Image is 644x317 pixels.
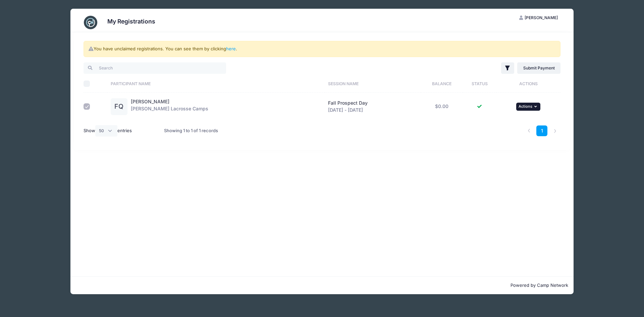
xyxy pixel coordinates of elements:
button: Actions [516,103,540,111]
a: FQ [111,104,127,110]
select: Showentries [95,125,117,137]
div: [DATE] - [DATE] [328,100,418,114]
h3: My Registrations [107,18,155,25]
a: Submit Payment [517,62,560,74]
div: FQ [111,98,127,115]
td: $0.00 [421,93,463,120]
input: Search [84,62,226,74]
th: Participant Name: activate to sort column ascending [107,75,325,93]
a: here [226,46,236,51]
th: Balance: activate to sort column ascending [421,75,463,93]
a: 1 [536,125,547,137]
span: Fall Prospect Day [328,100,368,106]
div: [PERSON_NAME] Lacrosse Camps [131,98,208,115]
span: [PERSON_NAME] [525,15,558,20]
p: Powered by Camp Network [76,282,568,289]
div: You have unclaimed registrations. You can see them by clicking . [84,41,560,57]
th: Select All [84,75,107,93]
a: [PERSON_NAME] [131,99,169,104]
label: Show entries [84,125,132,137]
th: Actions: activate to sort column ascending [496,75,560,93]
img: CampNetwork [84,16,97,29]
th: Session Name: activate to sort column ascending [325,75,421,93]
div: Showing 1 to 1 of 1 records [164,123,218,139]
span: Actions [519,104,532,109]
th: Status: activate to sort column ascending [463,75,496,93]
button: [PERSON_NAME] [514,12,564,23]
